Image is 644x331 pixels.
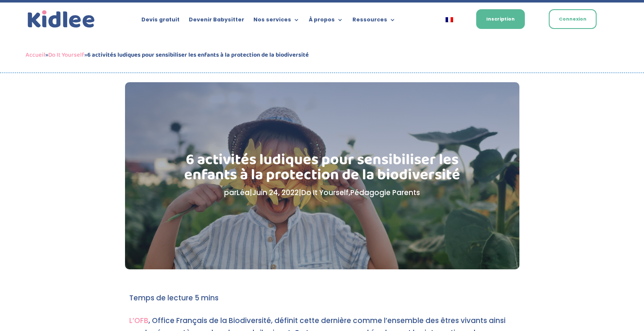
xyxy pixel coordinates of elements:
[253,17,300,26] a: Nos services
[237,188,250,198] a: Léa
[141,17,180,26] a: Devis gratuit
[26,8,96,30] a: Kidlee Logo
[476,9,525,29] a: Inscription
[350,188,420,198] a: Pédagogie Parents
[167,152,477,187] h1: 6 activités ludiques pour sensibiliser les enfants à la protection de la biodiversité
[26,8,96,30] img: logo_kidlee_bleu
[446,17,453,22] img: Français
[549,9,597,29] a: Connexion
[48,50,84,60] a: Do It Yourself
[301,188,349,198] a: Do It Yourself
[87,50,309,60] strong: 6 activités ludiques pour sensibiliser les enfants à la protection de la biodiversité
[189,17,244,26] a: Devenir Babysitter
[129,315,149,326] a: L’OFB
[352,17,396,26] a: Ressources
[309,17,343,26] a: À propos
[26,50,45,60] a: Accueil
[26,50,309,60] span: » »
[167,187,477,199] p: par | | ,
[252,188,299,198] span: Juin 24, 2022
